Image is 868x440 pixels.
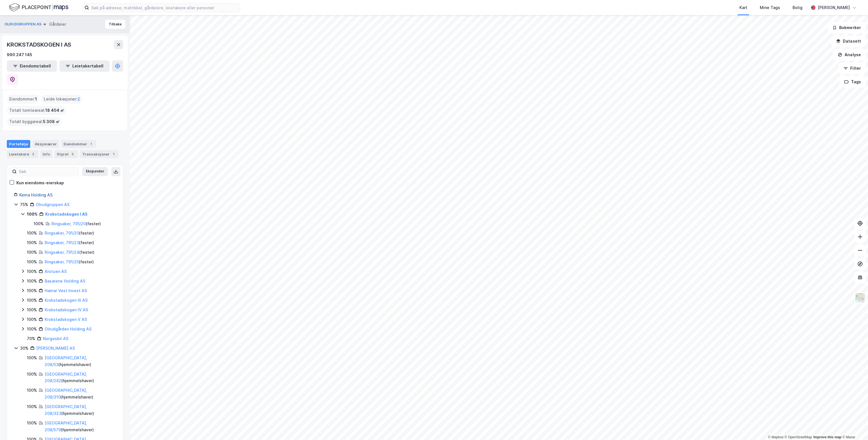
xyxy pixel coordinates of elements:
[88,141,94,147] div: 1
[45,107,64,114] span: 18 404 ㎡
[818,4,850,11] div: [PERSON_NAME]
[49,21,66,28] div: Gårdeier
[7,140,30,148] div: Portefølje
[45,317,87,322] a: Krokstadskogen V AS
[27,403,37,410] div: 100%
[45,421,87,432] a: [GEOGRAPHIC_DATA], 208/579
[45,327,92,331] a: Olrudgården Holding AS
[27,387,37,394] div: 100%
[19,192,53,197] a: Kema Holding AS
[43,118,60,125] span: 5 308 ㎡
[785,435,812,439] a: OpenStreetMap
[45,387,116,400] div: ( hjemmelshaver )
[36,346,75,351] a: [PERSON_NAME] AS
[7,60,57,72] button: Eiendomstabell
[7,150,38,158] div: Leietakere
[35,96,37,102] span: 1
[27,239,37,246] div: 100%
[42,95,82,104] div: Leide lokasjoner :
[30,151,36,157] div: 2
[27,335,35,342] div: 70%
[51,221,86,226] a: Ringsaker, 791/20
[45,372,87,383] a: [GEOGRAPHIC_DATA], 208/282
[813,435,841,439] a: Improve this map
[27,326,37,332] div: 100%
[5,21,43,27] button: OLRUDGRUPPEN AS
[45,239,94,246] div: ( fester )
[7,117,62,126] div: Totalt byggareal :
[27,354,37,361] div: 100%
[7,51,32,58] div: 990 247 145
[45,259,79,264] a: Ringsaker, 791/25
[45,288,87,293] a: Hamar Vest Invest AS
[45,371,116,384] div: ( hjemmelshaver )
[45,354,116,368] div: ( hjemmelshaver )
[61,140,96,148] div: Eiendommer
[105,20,125,29] button: Tilbake
[839,76,866,87] button: Tags
[27,259,37,265] div: 100%
[828,22,866,33] button: Bokmerker
[82,167,108,176] button: Ekspander
[739,4,747,11] div: Kart
[793,4,802,11] div: Bolig
[839,63,866,74] button: Filter
[32,140,59,148] div: Aksjonærer
[36,202,70,207] a: Olrudgruppen AS
[45,307,88,312] a: Krokstadskogen IV AS
[51,220,101,227] div: ( fester )
[55,150,78,158] div: Styret
[45,420,116,433] div: ( hjemmelshaver )
[27,278,37,284] div: 100%
[760,4,780,11] div: Mine Tags
[45,231,79,235] a: Ringsaker, 791/20
[27,211,38,218] div: 100%
[80,150,119,158] div: Transaksjoner
[45,388,87,399] a: [GEOGRAPHIC_DATA], 208/310
[45,404,87,416] a: [GEOGRAPHIC_DATA], 208/323
[833,49,866,60] button: Analyse
[45,279,85,283] a: Basarene Holding AS
[27,420,37,426] div: 100%
[27,268,37,275] div: 100%
[27,297,37,304] div: 100%
[20,345,29,352] div: 30%
[43,336,68,341] a: Norgesbil AS
[7,40,72,49] div: KROKSTADSKOGEN I AS
[831,36,866,47] button: Datasett
[45,212,88,216] a: Krokstadskogen I AS
[20,201,28,208] div: 75%
[27,287,37,294] div: 100%
[16,179,64,186] div: Kun eiendoms-eierskap
[27,249,37,256] div: 100%
[17,167,79,176] input: Søk
[40,150,52,158] div: Info
[45,259,94,265] div: ( fester )
[59,60,110,72] button: Leietakertabell
[45,240,79,245] a: Ringsaker, 791/23
[34,220,44,227] div: 100%
[70,151,75,157] div: 5
[840,413,868,440] iframe: Chat Widget
[27,230,37,237] div: 100%
[45,250,79,255] a: Ringsaker, 791/24
[45,298,88,303] a: Krokstadskogen III AS
[768,435,784,439] a: Mapbox
[89,3,240,12] input: Søk på adresse, matrikkel, gårdeiere, leietakere eller personer
[45,355,87,367] a: [GEOGRAPHIC_DATA], 208/53
[7,95,39,104] div: Eiendommer :
[855,292,865,303] img: Z
[45,403,116,417] div: ( hjemmelshaver )
[9,3,68,12] img: logo.f888ab2527a4732fd821a326f86c7f29.svg
[111,151,116,157] div: 1
[45,269,67,274] a: Arstuen AS
[27,307,37,313] div: 100%
[27,316,37,323] div: 100%
[7,106,66,115] div: Totalt tomteareal :
[77,96,80,102] span: 2
[27,371,37,378] div: 100%
[45,249,94,256] div: ( fester )
[45,230,94,237] div: ( fester )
